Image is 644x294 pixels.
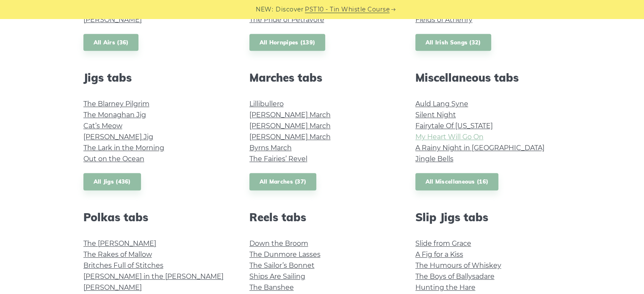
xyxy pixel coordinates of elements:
a: A Rainy Night in [GEOGRAPHIC_DATA] [415,144,544,152]
a: [PERSON_NAME] in the [PERSON_NAME] [83,272,224,280]
a: The Pride of Petravore [249,16,324,24]
a: The Lark in the Morning [83,144,164,152]
span: Discover [276,5,304,14]
h2: Polkas tabs [83,211,229,224]
a: Down the Broom [249,239,308,247]
a: [PERSON_NAME] [83,16,142,24]
a: All Airs (36) [83,34,139,51]
a: [PERSON_NAME] Jig [83,133,153,141]
a: Lillibullero [249,100,284,108]
a: All Miscellaneous (16) [415,173,499,190]
a: Silent Night [415,111,456,119]
a: The Monaghan Jig [83,111,146,119]
a: [PERSON_NAME] March [249,133,331,141]
a: The Boys of Ballysadare [415,272,495,280]
a: All Jigs (436) [83,173,141,190]
a: Fairytale Of [US_STATE] [415,122,493,130]
h2: Reels tabs [249,211,395,224]
a: All Irish Songs (32) [415,34,491,51]
a: Jingle Bells [415,155,453,163]
a: Hunting the Hare [415,283,475,291]
h2: Miscellaneous tabs [415,71,561,84]
a: All Marches (37) [249,173,317,190]
a: All Hornpipes (139) [249,34,326,51]
a: [PERSON_NAME] March [249,111,331,119]
a: Cat’s Meow [83,122,122,130]
a: The Blarney Pilgrim [83,100,149,108]
a: The Dunmore Lasses [249,250,321,258]
a: Out on the Ocean [83,155,144,163]
h2: Jigs tabs [83,71,229,84]
a: Fields of Athenry [415,16,473,24]
a: [PERSON_NAME] March [249,122,331,130]
a: The Humours of Whiskey [415,261,501,269]
a: The [PERSON_NAME] [83,239,156,247]
a: The Rakes of Mallow [83,250,152,258]
a: Byrns March [249,144,292,152]
a: My Heart Will Go On [415,133,484,141]
span: NEW: [256,5,273,14]
a: A Fig for a Kiss [415,250,463,258]
h2: Slip Jigs tabs [415,211,561,224]
a: Ships Are Sailing [249,272,305,280]
a: Auld Lang Syne [415,100,468,108]
a: The Fairies’ Revel [249,155,307,163]
a: The Sailor’s Bonnet [249,261,315,269]
a: PST10 - Tin Whistle Course [305,5,390,14]
a: Britches Full of Stitches [83,261,163,269]
a: The Banshee [249,283,294,291]
a: [PERSON_NAME] [83,283,142,291]
h2: Marches tabs [249,71,395,84]
a: Slide from Grace [415,239,471,247]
